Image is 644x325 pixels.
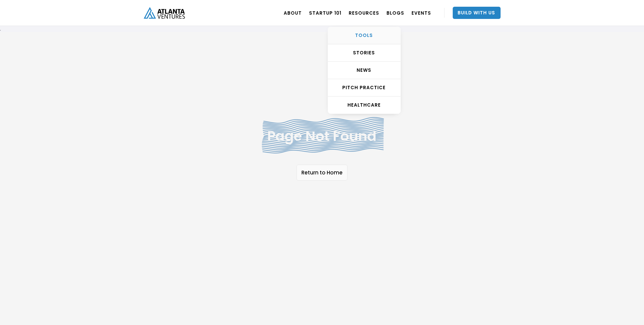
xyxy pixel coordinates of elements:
[328,50,401,56] div: STORIES
[328,27,401,44] a: TOOLS
[387,4,405,21] a: BLOGS
[328,67,401,73] div: NEWS
[349,4,380,21] a: RESOURCES
[284,4,302,21] a: ABOUT
[453,7,501,19] a: Build With Us
[328,85,401,91] div: Pitch Practice
[297,165,347,181] a: Return to Home
[328,102,401,108] div: HEALTHCARE
[328,79,401,97] a: Pitch Practice
[309,4,342,21] a: Startup 101
[328,44,401,62] a: STORIES
[328,97,401,114] a: HEALTHCARE
[412,4,431,21] a: EVENTS
[215,129,429,144] h1: Page Not Found
[328,62,401,79] a: NEWS
[328,32,401,38] div: TOOLS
